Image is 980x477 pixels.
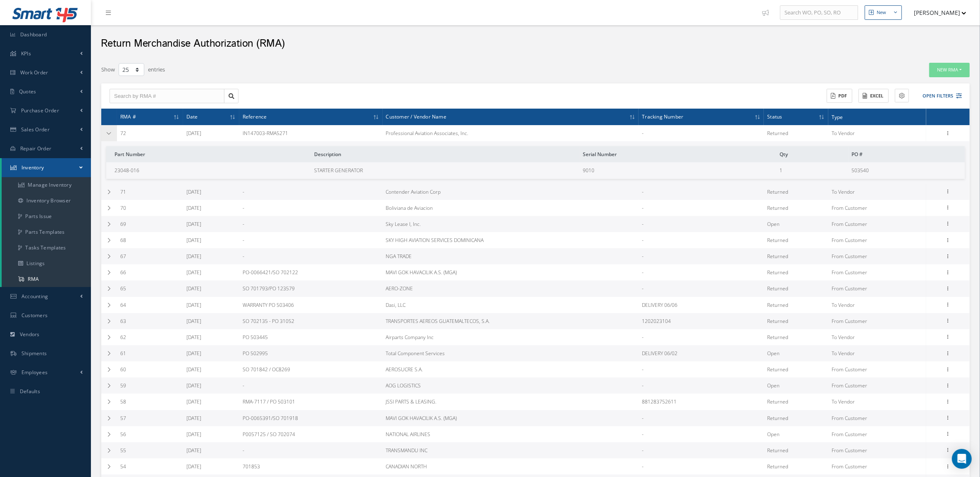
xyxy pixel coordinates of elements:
td: PO-0065391/SO 701918 [239,410,383,426]
td: 503540 [849,162,965,178]
td: [DATE] [183,216,239,232]
td: [DATE] [183,248,239,264]
span: 9010 [583,167,594,174]
td: 881283752611 [639,394,764,410]
td: MAVI GOK HAVACILIK A.S. (MGA) [383,264,639,280]
button: Open Filters [915,89,962,103]
td: 59 [117,377,183,394]
span: returned [767,366,788,373]
button: PDF [827,89,852,103]
td: Boliviana de Aviacion [383,200,639,216]
span: 23048-016 [114,167,139,174]
span: open [767,431,780,438]
th: Qty [776,146,849,162]
td: SO 702135 - PO 31052 [239,313,383,329]
td: - [239,232,383,248]
span: From Customer [832,285,867,292]
span: returned [767,204,788,211]
td: [DATE] [183,125,239,141]
span: To Vendor [832,350,855,357]
td: 67 [117,248,183,264]
td: Dasi, LLC [383,297,639,313]
td: NGA TRADE [383,248,639,264]
td: Contender Aviation Corp [383,184,639,200]
td: [DATE] [183,297,239,313]
td: PO 502995 [239,345,383,361]
td: - [639,248,764,264]
span: Defaults [20,388,40,395]
td: - [239,248,383,264]
td: - [639,426,764,442]
td: - [639,216,764,232]
td: [DATE] [183,345,239,361]
td: PO-0066421/SO 702122 [239,264,383,280]
td: - [239,442,383,458]
button: [PERSON_NAME] [906,5,966,21]
td: - [239,377,383,394]
span: From Customer [832,269,867,276]
span: Type [832,113,843,121]
td: - [639,329,764,345]
span: returned [767,447,788,454]
span: returned [767,415,788,422]
td: IN147003-RMA5271 [239,125,383,141]
span: From Customer [832,237,867,244]
span: From Customer [832,253,867,260]
span: To Vendor [832,334,855,341]
span: From Customer [832,221,867,228]
td: 54 [117,458,183,475]
td: TRANSPORTES AEREOS GUATEMALTECOS, S.A. [383,313,639,329]
td: 57 [117,410,183,426]
td: [DATE] [183,264,239,280]
td: - [639,458,764,475]
span: returned [767,237,788,244]
td: - [639,442,764,458]
span: From Customer [832,366,867,373]
a: Inventory Browser [2,193,91,209]
td: Professional Aviation Associates, Inc. [383,125,639,141]
td: - [639,184,764,200]
span: Tracking Number [642,112,683,120]
th: PO # [849,146,965,162]
td: P0057125 / SO 702074 [239,426,383,442]
span: KPIs [21,50,31,57]
td: - [639,264,764,280]
td: [DATE] [183,313,239,329]
td: 61 [117,345,183,361]
td: 58 [117,394,183,410]
td: AERO-ZONE [383,280,639,297]
span: From Customer [832,318,867,325]
span: Work Order [20,69,48,76]
td: 66 [117,264,183,280]
a: Parts Issue [2,209,91,224]
td: 70 [117,200,183,216]
span: open [767,221,780,228]
div: Open Intercom Messenger [952,449,972,469]
td: TRANSMANDU INC [383,442,639,458]
td: 68 [117,232,183,248]
td: [DATE] [183,458,239,475]
span: Dashboard [20,31,47,38]
td: NATIONAL AIRLINES [383,426,639,442]
td: - [239,216,383,232]
input: Search by RMA # [110,89,224,104]
span: Date [186,112,198,120]
span: Accounting [21,293,48,300]
span: Repair Order [20,145,52,152]
th: Serial Number [579,146,776,162]
th: Description [311,146,579,162]
span: From Customer [832,463,867,470]
td: 69 [117,216,183,232]
td: DELIVERY 06/02 [639,345,764,361]
label: entries [148,62,165,74]
span: Customer / Vendor Name [386,112,446,120]
span: To Vendor [832,398,855,405]
td: - [639,200,764,216]
a: Listings [2,256,91,271]
span: Employees [21,369,48,376]
td: SKY HIGH AVIATION SERVICES DOMINICANA [383,232,639,248]
td: 60 [117,361,183,377]
span: Inventory [21,164,44,171]
td: - [639,377,764,394]
h2: Return Merchandise Authorization (RMA) [101,38,285,50]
